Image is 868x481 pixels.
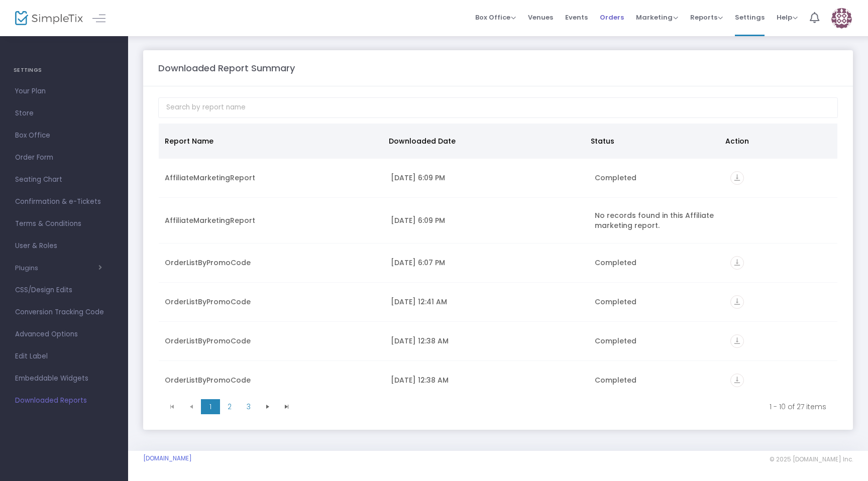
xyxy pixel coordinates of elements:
[143,454,192,462] a: [DOMAIN_NAME]
[777,13,798,22] span: Help
[391,297,582,307] div: 8/22/2025 12:41 AM
[475,13,516,22] span: Box Office
[220,399,239,414] span: Page 2
[595,336,718,346] div: Completed
[770,455,853,463] span: © 2025 [DOMAIN_NAME] Inc.
[15,328,113,341] span: Advanced Options
[15,372,113,385] span: Embeddable Widgets
[595,297,718,307] div: Completed
[15,129,113,142] span: Box Office
[277,399,296,414] span: Go to the last page
[158,61,295,75] m-panel-title: Downloaded Report Summary
[391,215,582,225] div: 8/22/2025 6:09 PM
[391,375,582,385] div: 8/22/2025 12:38 AM
[201,399,220,414] span: Page 1
[15,151,113,164] span: Order Form
[595,210,718,230] div: No records found in this Affiliate marketing report.
[730,337,744,347] a: vertical_align_bottom
[165,173,379,183] div: AffiliateMarketingReport
[303,402,826,412] kendo-pager-info: 1 - 10 of 27 items
[15,217,113,230] span: Terms & Conditions
[528,5,553,30] span: Venues
[258,399,277,414] span: Go to the next page
[158,97,838,118] input: Search by report name
[391,258,582,268] div: 8/22/2025 6:07 PM
[730,334,831,348] div: https://go.SimpleTix.com/jcggx
[15,85,113,98] span: Your Plan
[165,336,379,346] div: OrderListByPromoCode
[239,399,258,414] span: Page 3
[165,215,379,225] div: AffiliateMarketingReport
[15,264,102,272] button: Plugins
[730,256,744,270] i: vertical_align_bottom
[565,5,588,30] span: Events
[730,259,744,269] a: vertical_align_bottom
[690,13,723,22] span: Reports
[15,195,113,208] span: Confirmation & e-Tickets
[730,374,744,387] i: vertical_align_bottom
[730,171,831,185] div: https://go.SimpleTix.com/5o61f
[636,13,678,22] span: Marketing
[730,374,831,387] div: https://go.SimpleTix.com/zq4au
[595,173,718,183] div: Completed
[283,403,291,411] span: Go to the last page
[15,350,113,363] span: Edit Label
[719,124,831,159] th: Action
[730,377,744,387] a: vertical_align_bottom
[600,5,624,30] span: Orders
[730,295,831,309] div: https://go.SimpleTix.com/sbofw
[15,173,113,186] span: Seating Chart
[391,173,582,183] div: 8/22/2025 6:09 PM
[585,124,719,159] th: Status
[735,5,765,30] span: Settings
[165,258,379,268] div: OrderListByPromoCode
[391,336,582,346] div: 8/22/2025 12:38 AM
[730,256,831,270] div: https://go.SimpleTix.com/vmh78
[730,334,744,348] i: vertical_align_bottom
[14,60,115,80] h4: SETTINGS
[730,295,744,309] i: vertical_align_bottom
[264,403,272,411] span: Go to the next page
[165,297,379,307] div: OrderListByPromoCode
[15,394,113,407] span: Downloaded Reports
[159,124,383,159] th: Report Name
[383,124,585,159] th: Downloaded Date
[730,298,744,308] a: vertical_align_bottom
[730,174,744,184] a: vertical_align_bottom
[15,239,113,253] span: User & Roles
[159,124,837,395] div: Data table
[595,258,718,268] div: Completed
[165,375,379,385] div: OrderListByPromoCode
[15,107,113,120] span: Store
[15,306,113,319] span: Conversion Tracking Code
[595,375,718,385] div: Completed
[730,171,744,185] i: vertical_align_bottom
[15,284,113,297] span: CSS/Design Edits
